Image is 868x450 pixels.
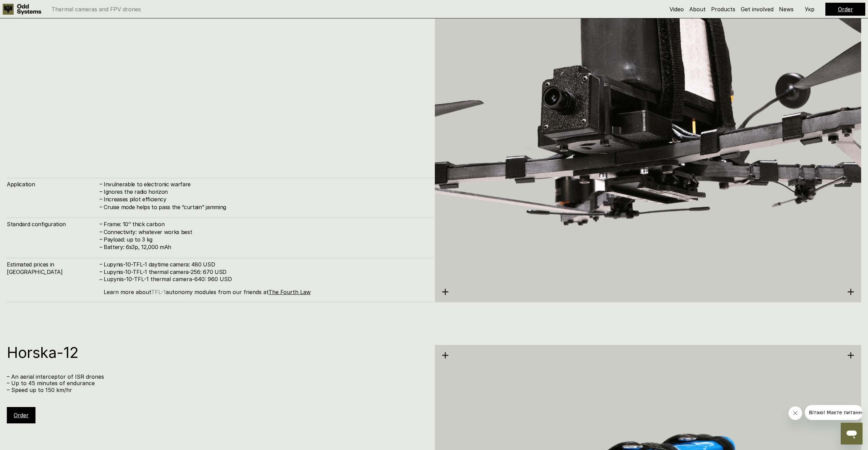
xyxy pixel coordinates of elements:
h4: Ignores the radio horizon [104,188,427,195]
p: Lupynis-10-TFL-1 thermal camera-640: 960 USD Learn more about autonomy modules from our friends at [104,276,427,296]
h4: Application [7,180,99,188]
h4: Payload: up to 3 kg [104,236,427,243]
h4: Increases pilot efficiency [104,195,427,203]
h4: – [100,228,102,235]
h4: Lupynis-10-TFL-1 daytime camera: 480 USD [104,261,427,268]
iframe: Zpráva od společnosti [805,405,863,420]
h4: – [100,180,102,187]
h4: – [100,276,102,283]
h4: – [100,195,102,203]
a: Products [711,6,735,13]
a: About [689,6,706,13]
a: TFL-1 [151,289,166,295]
a: The Fourth Law [268,289,311,295]
p: Thermal cameras and FPV drones [52,6,141,12]
h4: Invulnerable to electronic warfare [104,180,427,188]
iframe: Zavřít zprávu [789,406,802,420]
p: – Up to 45 minutes of endurance [7,380,427,387]
h4: – [100,268,102,275]
h4: Lupynis-10-TFL-1 thermal camera-256: 670 USD [104,268,427,276]
h4: Cruise mode helps to pass the “curtain” jamming [104,203,427,211]
a: News [779,6,794,13]
p: Укр [805,6,814,12]
h4: – [100,243,102,250]
a: Order [14,412,29,419]
p: – Speed up to 150 km/hr [7,387,427,393]
h4: Standard configuration [7,220,99,228]
a: Order [838,6,853,13]
h4: – [100,220,102,228]
h4: Connectivity: whatever works best [104,228,427,236]
h4: Battery: 6s3p, 12,000 mAh [104,243,427,251]
h4: Estimated prices in [GEOGRAPHIC_DATA] [7,261,99,276]
a: Get involved [741,6,774,13]
h4: – [100,235,102,243]
iframe: Tlačítko pro spuštění okna posílání zpráv [841,423,863,445]
span: Вітаю! Маєте питання? [4,5,62,10]
h1: Horska-12 [7,345,427,360]
h4: – [100,203,102,211]
p: – An aerial interceptor of ISR drones [7,374,427,380]
h4: Frame: 10’’ thick carbon [104,220,427,228]
h4: – [100,260,102,268]
a: Video [670,6,684,13]
h4: – [100,188,102,195]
